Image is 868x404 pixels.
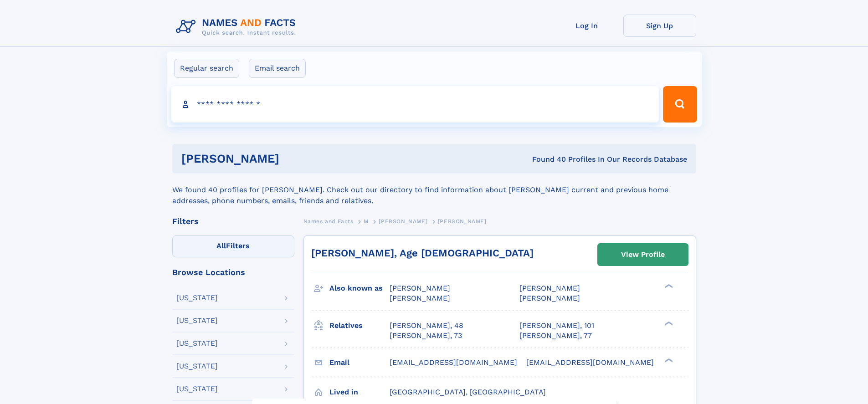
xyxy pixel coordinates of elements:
[329,281,390,296] h3: Also known as
[390,388,546,396] span: [GEOGRAPHIC_DATA], [GEOGRAPHIC_DATA]
[172,174,696,206] div: We found 40 profiles for [PERSON_NAME]. Check out our directory to find information about [PERSON...
[550,15,623,37] a: Log In
[390,358,517,367] span: [EMAIL_ADDRESS][DOMAIN_NAME]
[364,215,369,227] a: M
[303,215,354,227] a: Names and Facts
[519,284,580,292] span: [PERSON_NAME]
[176,385,218,393] div: [US_STATE]
[519,331,592,341] a: [PERSON_NAME], 77
[663,283,673,289] div: ❯
[216,241,226,250] span: All
[329,384,390,400] h3: Lived in
[379,218,427,225] span: [PERSON_NAME]
[379,215,427,227] a: [PERSON_NAME]
[172,217,294,225] div: Filters
[621,244,665,265] div: View Profile
[390,321,463,331] a: [PERSON_NAME], 48
[364,218,369,225] span: M
[171,86,659,123] input: search input
[390,331,462,341] a: [PERSON_NAME], 73
[172,235,294,257] label: Filters
[390,294,450,302] span: [PERSON_NAME]
[172,15,303,39] img: Logo Names and Facts
[519,321,594,331] a: [PERSON_NAME], 101
[663,357,673,363] div: ❯
[598,244,688,266] a: View Profile
[174,59,239,78] label: Regular search
[176,294,218,302] div: [US_STATE]
[176,363,218,370] div: [US_STATE]
[311,247,534,259] a: [PERSON_NAME], Age [DEMOGRAPHIC_DATA]
[249,59,306,78] label: Email search
[519,294,580,302] span: [PERSON_NAME]
[390,284,450,292] span: [PERSON_NAME]
[406,154,687,164] div: Found 40 Profiles In Our Records Database
[176,340,218,347] div: [US_STATE]
[172,268,294,276] div: Browse Locations
[526,358,654,367] span: [EMAIL_ADDRESS][DOMAIN_NAME]
[176,317,218,324] div: [US_STATE]
[181,153,406,164] h1: [PERSON_NAME]
[329,318,390,333] h3: Relatives
[329,355,390,370] h3: Email
[663,320,673,326] div: ❯
[438,218,487,225] span: [PERSON_NAME]
[663,86,697,123] button: Search Button
[623,15,696,37] a: Sign Up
